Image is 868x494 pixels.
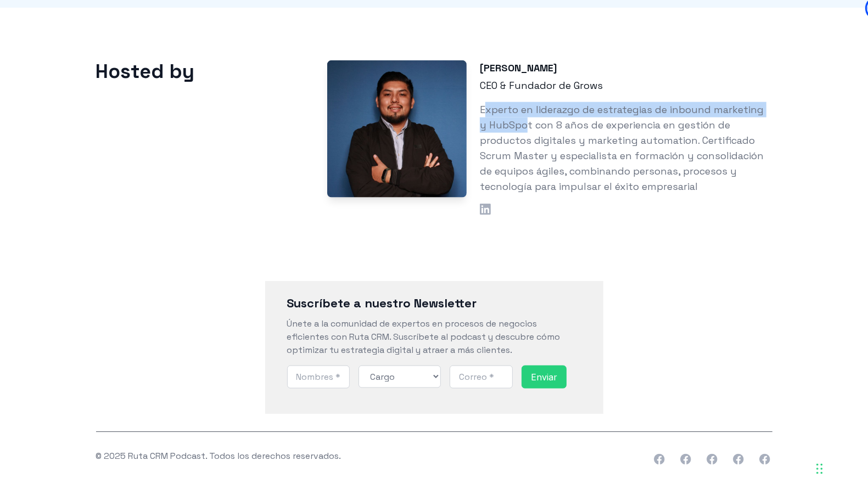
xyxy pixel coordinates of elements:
h2: Hosted by [96,60,310,82]
div: Drag [816,452,823,485]
input: Enviar [522,366,567,389]
input: Correo * [450,366,513,389]
iframe: Chat Widget [671,355,868,494]
span: © 2025 Ruta CRM Podcast. Todos los derechos reservados. [96,450,341,462]
h3: [PERSON_NAME] [480,60,772,76]
input: Nombres * [287,366,350,389]
span: Únete a la comunidad de expertos en procesos de negocios eficientes con Ruta CRM. Suscríbete al p... [287,318,561,356]
p: CEO & Fundador de Grows [480,78,772,93]
h3: Suscríbete a nuestro Newsletter [287,297,581,308]
p: Experto en liderazgo de estrategias de inbound marketing y HubSpot con 8 años de experiencia en g... [480,102,772,194]
img: Stuart Toledo - Podcast Host [327,60,467,198]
